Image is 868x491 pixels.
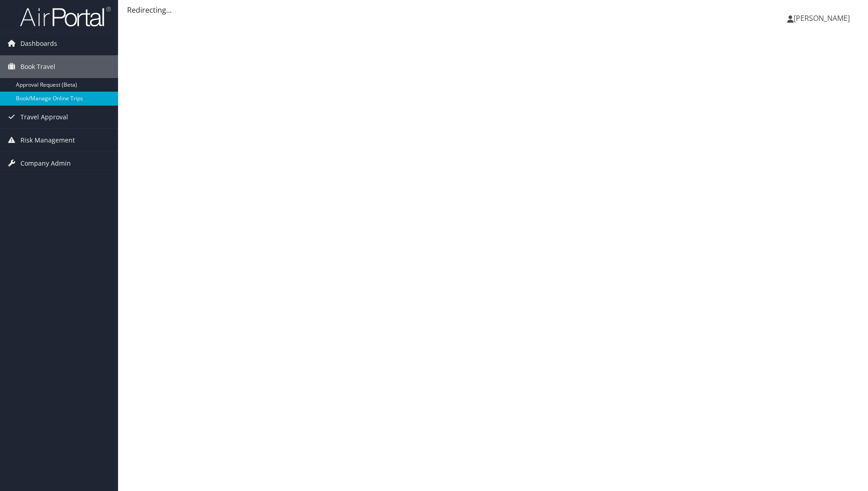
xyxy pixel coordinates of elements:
[20,106,68,128] span: Travel Approval
[20,6,111,27] img: airportal-logo.png
[20,55,55,78] span: Book Travel
[20,32,57,55] span: Dashboards
[787,5,859,32] a: [PERSON_NAME]
[127,5,859,15] div: Redirecting...
[20,129,75,152] span: Risk Management
[794,13,850,23] span: [PERSON_NAME]
[20,152,71,175] span: Company Admin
